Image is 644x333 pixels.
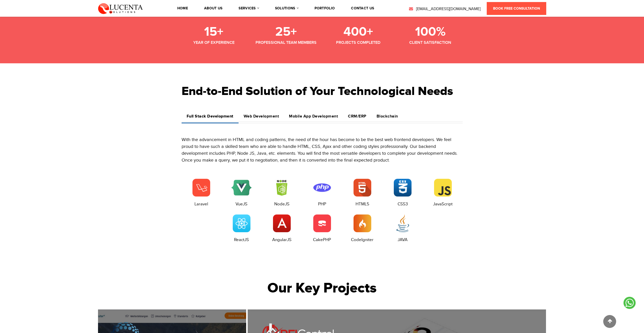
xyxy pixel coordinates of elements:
span: Laravel [194,201,208,208]
a: JavaScript [426,179,460,208]
span: CSS3 [398,201,408,208]
div: With the advancement in HTML and coding patterns, the need of the hour has become to be the best ... [182,136,463,164]
div: Client Satisfaction [398,40,463,46]
a: Full Stack Development [182,111,239,122]
span: AngularJS [272,237,291,243]
a: services [239,7,259,10]
div: 15+ [182,24,246,40]
h4: Full Stack Development [187,114,233,119]
img: CSS3 [394,179,412,197]
h4: Web Development [244,114,279,119]
a: Laravel [184,179,218,208]
span: ReactJS [234,237,249,243]
a: CRM/ERP [343,111,372,122]
span: NodeJS [274,201,289,208]
a: Home [177,7,188,10]
span: VueJS [236,201,247,208]
a: Mobile App Development [284,111,343,122]
a: ReactJS [224,214,259,243]
h2: End-to-End Solution of Your Technological Needs [182,74,463,109]
a: HTML5 [345,179,379,208]
img: VueJS [230,179,252,197]
span: HTML5 [356,201,369,208]
a: About Us [204,7,222,10]
a: JAVA [385,214,420,243]
div: Year of Experience [182,40,246,46]
a: CodeIgniter [345,214,379,243]
div: 400+ [326,24,391,40]
a: Book Free Consultation [487,2,546,15]
img: php [313,179,331,197]
div: Projects Completed [326,40,391,46]
span: Book Free Consultation [493,6,540,11]
img: Lucenta Solutions [98,3,143,14]
h4: CRM/ERP [348,114,366,119]
a: VueJS [224,179,259,208]
a: Blockchain [372,111,403,122]
span: JAVA [398,237,407,243]
div: Professional Team Members [254,40,318,46]
img: CakePHP [313,214,331,232]
span: CodeIgniter [351,237,374,243]
img: Angular JS [273,214,291,232]
a: AngularJS [265,214,299,243]
img: Node JS [271,179,292,197]
h4: Mobile App Development [289,114,338,119]
a: NodeJS [265,179,299,208]
span: CakePHP [313,237,331,243]
a: [EMAIL_ADDRESS][DOMAIN_NAME] [408,6,481,12]
a: Web Development [239,111,284,122]
img: HTML5 [354,179,371,197]
span: JavaScript [433,201,453,208]
a: solutions [275,7,298,10]
h2: Our Key Projects [98,280,546,297]
img: CodeIgniter [354,214,371,232]
a: portfolio [315,7,335,10]
img: JavaScript [434,179,452,197]
a: CSS3 [385,179,420,208]
img: Laravel [192,179,210,197]
div: 100% [398,24,463,40]
a: CakePHP [305,214,339,243]
div: 25+ [254,24,318,40]
h4: Blockchain [377,114,398,119]
a: PHP [305,179,339,208]
span: PHP [318,201,326,208]
img: Java [394,214,412,232]
a: contact us [351,7,374,10]
img: ReactJS [233,214,250,232]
